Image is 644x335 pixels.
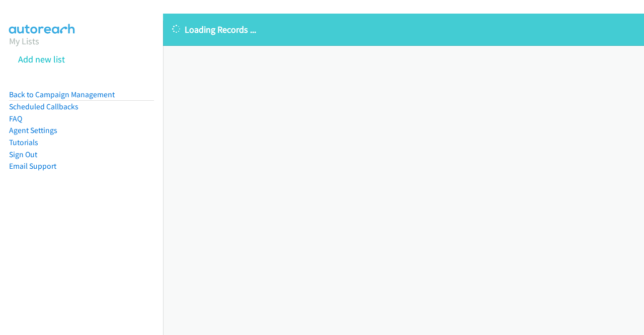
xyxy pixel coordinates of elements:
a: Email Support [9,161,56,171]
a: Tutorials [9,138,38,147]
a: Agent Settings [9,125,57,135]
a: FAQ [9,114,22,123]
a: Add new list [18,53,65,65]
a: Scheduled Callbacks [9,102,78,111]
a: My Lists [9,35,39,47]
p: Loading Records ... [172,23,635,36]
a: Sign Out [9,150,37,159]
a: Back to Campaign Management [9,90,115,99]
